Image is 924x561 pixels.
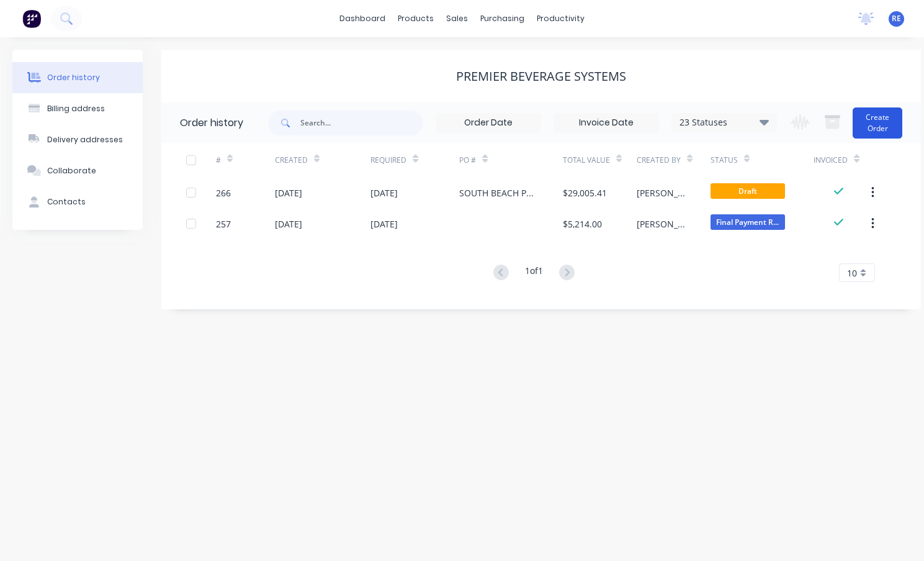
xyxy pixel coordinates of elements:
div: 1 of 1 [525,264,543,282]
button: Delivery addresses [12,124,143,155]
div: Contacts [47,196,86,208]
div: [PERSON_NAME] [637,186,686,199]
div: 23 Statuses [672,116,776,129]
div: PREMIER BEVERAGE SYSTEMS [456,69,626,84]
div: # [216,143,275,177]
div: Delivery addresses [47,134,123,145]
div: $5,214.00 [563,217,602,230]
div: Created [275,143,371,177]
span: Draft [711,183,785,199]
button: Contacts [12,186,143,217]
div: Created By [637,143,711,177]
div: [DATE] [275,217,302,230]
div: Collaborate [47,165,96,176]
div: products [392,9,440,28]
div: [DATE] [275,186,302,199]
div: Required [370,155,406,166]
div: 257 [216,217,231,230]
div: [DATE] [370,217,398,230]
div: Billing address [47,103,105,114]
button: Billing address [12,93,143,124]
div: Total Value [563,143,637,177]
input: Invoice Date [554,114,658,132]
div: Invoiced [814,155,848,166]
div: purchasing [474,9,531,28]
button: Create Order [853,107,902,139]
button: Collaborate [12,155,143,186]
div: # [216,155,221,166]
div: Created [275,155,308,166]
div: [PERSON_NAME] [637,217,686,230]
div: $29,005.41 [563,186,607,199]
span: Final Payment R... [711,214,785,230]
div: Status [711,143,814,177]
div: Order history [47,72,100,83]
div: Order history [180,116,243,130]
div: PO # [459,143,563,177]
button: Order history [12,62,143,93]
div: Total Value [563,155,610,166]
div: Required [370,143,459,177]
input: Order Date [436,114,540,132]
div: sales [440,9,474,28]
div: Status [711,155,738,166]
div: 266 [216,186,231,199]
div: SOUTH BEACH PROJECT [459,186,538,199]
div: Created By [637,155,681,166]
span: 10 [847,267,857,280]
img: Factory [22,9,41,28]
input: Search... [300,111,423,135]
div: Invoiced [814,143,872,177]
div: PO # [459,155,476,166]
span: RE [892,13,901,24]
div: productivity [531,9,591,28]
a: dashboard [333,9,392,28]
div: [DATE] [370,186,398,199]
